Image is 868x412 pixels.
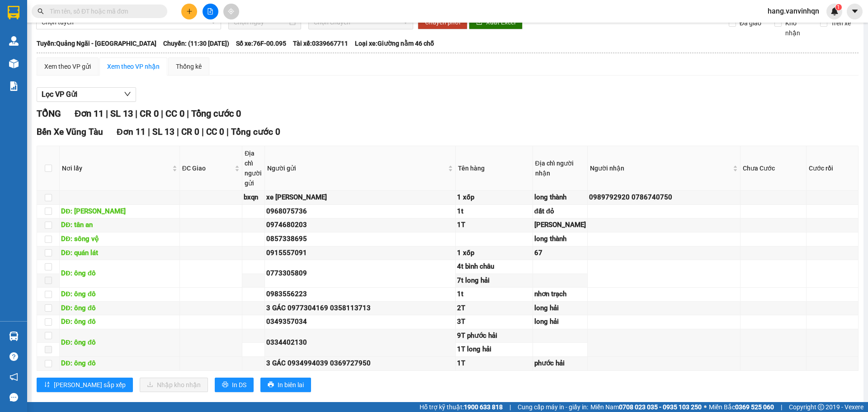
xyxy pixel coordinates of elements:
span: question-circle [9,352,18,361]
span: CC 0 [165,108,184,119]
strong: 0369 525 060 [735,403,774,411]
div: 1T [457,358,531,369]
div: long thành [534,234,586,245]
span: [PERSON_NAME] sắp xếp [54,380,126,390]
span: TỔNG [37,108,61,119]
span: Đơn 11 [75,108,104,119]
div: đất đỏ [534,206,586,217]
div: nhơn trạch [534,289,586,300]
span: Đã giao [736,18,765,28]
img: warehouse-icon [9,59,19,68]
div: 3 GÁC 0934994039 0369727950 [266,358,454,369]
button: printerIn biên lai [260,378,311,392]
span: ĐC Giao [182,163,233,173]
div: long thành [534,192,586,203]
button: Lọc VP Gửi [37,87,136,102]
button: downloadNhập kho nhận [140,378,208,392]
div: DĐ: ông đô [61,337,178,348]
span: Số xe: 76F-00.095 [236,38,286,48]
div: 1t [457,289,531,300]
button: file-add [203,4,218,19]
strong: 1900 633 818 [464,403,503,411]
input: Tìm tên, số ĐT hoặc mã đơn [50,6,156,16]
span: | [161,108,163,119]
div: DĐ: ông đô [61,303,178,314]
div: 3T [457,317,531,327]
span: Chuyến: (11:30 [DATE]) [163,38,229,48]
span: aim [228,8,234,14]
div: 7t long hải [457,275,531,286]
div: 4t bình châu [457,261,531,272]
span: In biên lai [278,380,304,390]
span: printer [268,381,274,388]
th: Chưa Cước [741,146,806,191]
span: | [202,127,204,137]
button: aim [223,4,239,19]
button: plus [181,4,197,19]
span: Người gửi [267,163,446,173]
div: Địa chỉ người gửi [245,148,262,188]
div: 0334402130 [266,337,454,348]
span: CR 0 [181,127,199,137]
span: Loại xe: Giường nằm 46 chỗ [355,38,434,48]
div: 0349357034 [266,317,454,327]
div: Xem theo VP nhận [107,62,160,71]
div: DĐ: ông đô [61,358,178,369]
span: | [135,108,137,119]
div: 0857338695 [266,234,454,245]
sup: 1 [835,4,842,10]
span: Trên xe [827,18,854,28]
span: Tài xế: 0339667711 [293,38,348,48]
span: Kho nhận [782,18,813,38]
span: SL 13 [110,108,133,119]
span: printer [222,381,228,388]
span: Miền Nam [590,402,702,412]
div: 0915557091 [266,248,454,259]
span: | [187,108,189,119]
div: 0989792920 0786740750 [589,192,739,203]
span: | [509,402,511,412]
div: 0974680203 [266,220,454,231]
span: | [177,127,179,137]
span: Lọc VP Gửi [42,89,77,100]
span: Cung cấp máy in - giấy in: [518,402,588,412]
span: notification [9,373,18,381]
img: solution-icon [9,81,19,91]
th: Tên hàng [456,146,533,191]
span: 1 [837,4,840,10]
span: CR 0 [140,108,159,119]
div: DĐ: quán lát [61,248,178,259]
div: bxqn [244,192,263,203]
span: plus [186,8,193,14]
span: Miền Bắc [709,402,774,412]
span: down [124,90,131,98]
div: long hải [534,303,586,314]
span: In DS [232,380,246,390]
div: 1 xốp [457,248,531,259]
span: Người nhận [590,163,731,173]
div: 0983556223 [266,289,454,300]
div: DĐ: sông vệ [61,234,178,245]
div: 1 xốp [457,192,531,203]
span: Hỗ trợ kỹ thuật: [420,402,503,412]
div: 67 [534,248,586,259]
img: warehouse-icon [9,331,19,341]
span: copyright [818,404,824,410]
span: search [38,8,44,14]
button: caret-down [847,4,863,19]
div: DĐ: [PERSON_NAME] [61,206,178,217]
span: Tổng cước 0 [231,127,280,137]
span: file-add [207,8,213,14]
div: phước hải [534,358,586,369]
span: Nơi lấy [62,163,170,173]
span: | [781,402,782,412]
span: Đơn 11 [117,127,146,137]
div: 3 GÁC 0977304169 0358113713 [266,303,454,314]
span: caret-down [851,7,859,15]
div: DĐ: tân an [61,220,178,231]
span: | [148,127,150,137]
th: Cước rồi [807,146,859,191]
span: sort-ascending [44,381,50,388]
div: 1T [457,220,531,231]
div: DĐ: ông đô [61,289,178,300]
